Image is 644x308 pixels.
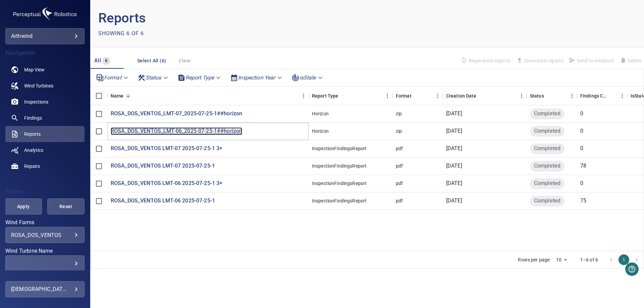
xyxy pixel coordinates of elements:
[111,162,215,170] a: ROSA_DOS_VENTOS LMT-07 2025-07-25-1
[544,91,553,101] button: Sort
[11,5,78,23] img: arthwind-logo
[577,86,627,105] div: Findings Count
[396,110,402,117] div: zip
[446,127,462,135] p: [DATE]
[24,99,48,105] span: Inspections
[530,86,544,105] div: Status
[5,126,85,142] a: reports active
[396,128,402,134] div: zip
[446,162,462,170] p: [DATE]
[24,147,43,153] span: Analytics
[56,202,76,211] span: Reset
[5,227,85,243] div: Wind Farms
[5,78,85,94] a: windturbines noActive
[98,8,367,28] p: Reports
[24,82,53,89] span: Wind Turbines
[24,131,41,137] span: Reports
[392,86,443,105] div: Format
[476,91,486,101] button: Sort
[619,254,629,265] button: page 1
[111,86,124,105] div: Name
[135,72,172,83] div: Status
[312,197,367,204] div: InspectionFindingsReport
[104,74,121,81] em: Format
[111,145,223,152] a: ROSA_DOS_VENTOS LMT-07 2025-07-25-1 3+
[580,197,586,205] p: 75
[5,158,85,174] a: repairs noActive
[396,163,403,169] div: pdf
[185,74,214,81] em: Report Type
[382,91,392,101] button: Menu
[5,248,85,254] label: Wind Turbine Name
[530,127,565,135] span: Completed
[24,66,45,73] span: Map View
[433,91,443,101] button: Menu
[396,197,403,204] div: pdf
[5,110,85,126] a: findings noActive
[227,72,286,83] div: Inspection Year
[5,28,85,44] div: arthwind
[530,162,565,170] span: Completed
[518,256,550,263] p: Rows per page:
[553,255,570,265] div: 10
[527,86,577,105] div: Status
[312,163,367,169] div: InspectionFindingsReport
[111,110,243,118] p: ROSA_DOS_VENTOS_LMT-07_2025-07-25-1##horizon
[446,110,462,118] p: [DATE]
[5,188,85,195] h4: Filters
[11,31,79,42] div: arthwind
[396,86,412,105] div: Format
[580,127,583,135] p: 0
[289,72,327,83] div: isStale
[446,145,462,152] p: [DATE]
[146,74,161,81] em: Status
[530,197,565,205] span: Completed
[111,127,243,135] a: ROSA_DOS_VENTOS_LMT-06_2025-07-25-1##horizon
[5,220,85,225] label: Wind Farms
[312,128,329,134] div: Horizon
[5,62,85,78] a: map noActive
[605,254,643,265] nav: pagination navigation
[5,255,85,271] div: Wind Turbine Name
[396,145,403,152] div: pdf
[312,145,367,152] div: InspectionFindingsReport
[580,145,583,152] p: 0
[567,91,577,101] button: Menu
[111,180,223,187] a: ROSA_DOS_VENTOS LMT-06 2025-07-25-1 3+
[446,180,462,187] p: [DATE]
[580,110,583,118] p: 0
[300,74,316,81] em: isStale
[446,197,462,205] p: [DATE]
[11,284,79,295] div: [DEMOGRAPHIC_DATA] Proenca
[5,94,85,110] a: inspections noActive
[107,86,309,105] div: Name
[5,198,42,214] button: Apply
[175,72,225,83] div: Report Type
[299,91,309,101] button: Menu
[446,86,476,105] div: Creation Date
[5,50,85,56] h4: Navigation
[338,91,347,101] button: Sort
[517,91,527,101] button: Menu
[580,162,586,170] p: 78
[102,57,110,65] span: 6
[98,29,144,38] p: Showing 6 of 6
[580,86,608,105] div: Findings Count
[111,197,215,205] a: ROSA_DOS_VENTOS LMT-06 2025-07-25-1
[412,91,421,101] button: Sort
[5,142,85,158] a: analytics noActive
[617,91,627,101] button: Menu
[312,110,329,117] div: Horizon
[47,198,85,214] button: Reset
[396,180,403,187] div: pdf
[11,232,79,238] div: ROSA_DOS_VENTOS
[530,110,565,118] span: Completed
[24,163,40,170] span: Repairs
[135,55,169,67] button: Select All (6)
[608,91,617,101] button: Sort
[312,180,367,187] div: InspectionFindingsReport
